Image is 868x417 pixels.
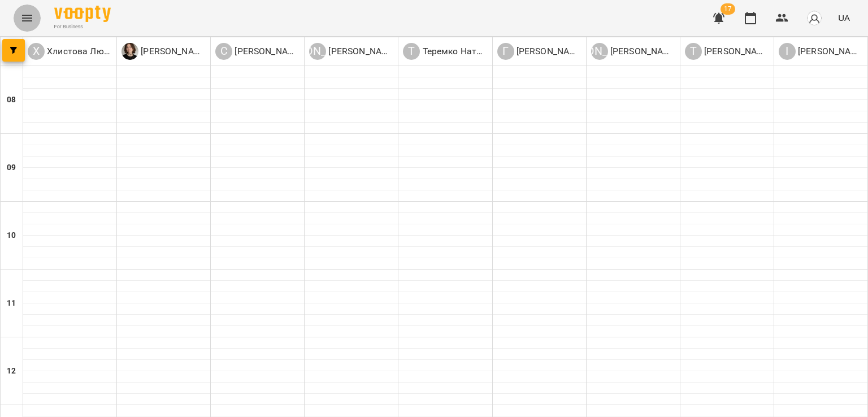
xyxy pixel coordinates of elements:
p: [PERSON_NAME] [138,45,206,58]
div: Г [497,43,514,60]
h6: 10 [7,229,16,242]
p: Теремко Наталя [420,45,487,58]
div: [PERSON_NAME] [591,43,608,60]
p: [PERSON_NAME] [326,45,393,58]
p: [PERSON_NAME] [232,45,300,58]
p: [PERSON_NAME] з Англійської [702,45,769,58]
h6: 12 [7,365,16,377]
div: Х [28,43,45,60]
h6: 08 [7,94,16,106]
span: UA [838,12,850,24]
div: Т [403,43,420,60]
div: І [779,43,796,60]
div: Т [685,43,702,60]
span: 17 [721,3,735,15]
button: Menu [14,5,41,32]
img: Voopty Logo [54,6,111,22]
h6: 09 [7,162,16,174]
p: [PERSON_NAME] [608,45,675,58]
p: [PERSON_NAME] [514,45,581,58]
h6: 11 [7,297,16,310]
span: For Business [54,23,111,31]
button: UA [834,7,854,28]
p: [PERSON_NAME] [796,45,863,58]
div: С [215,43,232,60]
img: 405a545ca8b23235dce0f14a3799354c.JPG [121,43,138,60]
p: Хлистова Любов [45,45,112,58]
img: avatar_s.png [806,10,822,26]
div: [PERSON_NAME] [309,43,326,60]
